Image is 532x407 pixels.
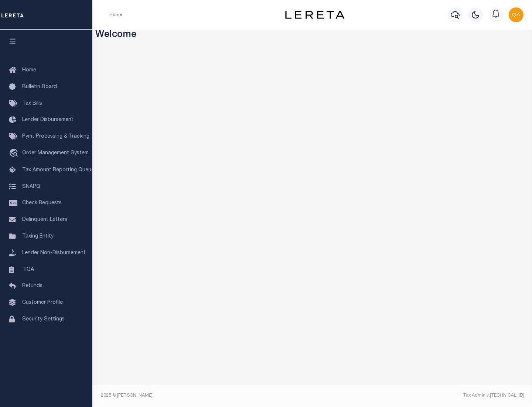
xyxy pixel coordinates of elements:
img: logo-dark.svg [285,11,344,19]
i: travel_explore [9,149,21,158]
li: Home [109,11,122,18]
span: Check Requests [22,201,62,206]
span: TIQA [22,267,34,272]
span: Home [22,68,36,73]
span: Order Management System [22,151,89,156]
span: Lender Non-Disbursement [22,250,86,256]
span: Taxing Entity [22,234,54,239]
span: Tax Amount Reporting Queue [22,168,94,173]
span: Tax Bills [22,101,42,106]
span: Lender Disbursement [22,117,74,122]
span: Pymt Processing & Tracking [22,134,89,139]
span: Customer Profile [22,300,63,305]
span: Bulletin Board [22,84,57,90]
div: Tax Admin v.[TECHNICAL_ID] [318,392,524,399]
span: Security Settings [22,317,65,322]
span: SNAPQ [22,184,40,189]
span: Delinquent Letters [22,217,67,222]
h3: Welcome [95,30,529,41]
span: Refunds [22,283,42,289]
img: svg+xml;base64,PHN2ZyB4bWxucz0iaHR0cDovL3d3dy53My5vcmcvMjAwMC9zdmciIHBvaW50ZXItZXZlbnRzPSJub25lIi... [509,7,524,22]
div: 2025 © [PERSON_NAME]. [95,392,313,399]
